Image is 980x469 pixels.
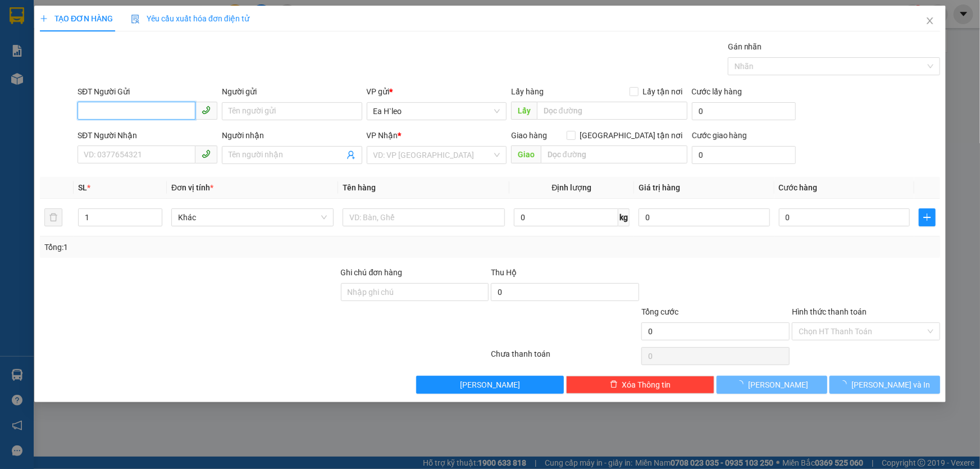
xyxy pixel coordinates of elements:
[552,183,592,192] span: Định lượng
[44,208,62,226] button: delete
[78,183,87,192] span: SL
[491,268,517,277] span: Thu Hộ
[511,131,547,140] span: Giao hàng
[40,15,48,22] span: plus
[692,131,747,140] label: Cước giao hàng
[736,380,748,388] span: loading
[829,376,940,394] button: [PERSON_NAME] và In
[919,213,935,222] span: plus
[131,14,249,23] span: Yêu cầu xuất hóa đơn điện tử
[490,348,641,367] div: Chưa thanh toán
[926,16,935,25] span: close
[840,380,852,388] span: loading
[566,376,714,394] button: deleteXóa Thông tin
[692,87,742,96] label: Cước lấy hàng
[914,6,946,37] button: Close
[171,183,213,192] span: Đơn vị tính
[692,146,796,164] input: Cước giao hàng
[222,129,362,142] div: Người nhận
[792,307,867,316] label: Hình thức thanh toán
[639,85,687,98] span: Lấy tận nơi
[347,151,355,160] span: user-add
[717,376,827,394] button: [PERSON_NAME]
[44,241,379,253] div: Tổng: 1
[511,102,537,120] span: Lấy
[852,379,931,391] span: [PERSON_NAME] và In
[341,283,489,301] input: Ghi chú đơn hàng
[622,379,671,391] span: Xóa Thông tin
[537,102,687,120] input: Dọc đường
[78,129,217,142] div: SĐT Người Nhận
[692,102,796,120] input: Cước lấy hàng
[641,307,678,316] span: Tổng cước
[919,208,936,226] button: plus
[511,145,541,163] span: Giao
[618,208,630,226] span: kg
[78,85,217,98] div: SĐT Người Gửi
[178,209,327,226] span: Khác
[576,129,687,142] span: [GEOGRAPHIC_DATA] tận nơi
[779,183,818,192] span: Cước hàng
[610,380,618,389] span: delete
[131,15,140,24] img: icon
[748,379,808,391] span: [PERSON_NAME]
[460,379,520,391] span: [PERSON_NAME]
[222,85,362,98] div: Người gửi
[416,376,564,394] button: [PERSON_NAME]
[341,268,403,277] label: Ghi chú đơn hàng
[367,131,398,140] span: VP Nhận
[639,208,770,226] input: 0
[343,208,505,226] input: VD: Bàn, Ghế
[541,145,687,163] input: Dọc đường
[40,14,113,23] span: TẠO ĐƠN HÀNG
[728,42,762,51] label: Gán nhãn
[202,106,211,115] span: phone
[511,87,544,96] span: Lấy hàng
[367,85,507,98] div: VP gửi
[202,149,211,158] span: phone
[639,183,680,192] span: Giá trị hàng
[373,103,500,120] span: Ea H`leo
[343,183,376,192] span: Tên hàng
